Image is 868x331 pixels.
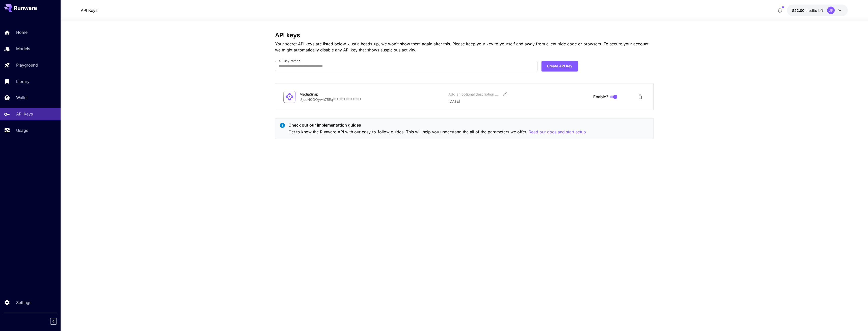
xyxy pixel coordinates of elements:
button: Edit [500,89,509,99]
p: Wallet [16,95,28,101]
div: Add an optional description or comment [448,92,499,97]
span: $22.00 [792,8,805,13]
div: Collapse sidebar [54,317,61,326]
p: Library [16,78,30,84]
p: Home [16,29,28,35]
label: API key name [279,59,300,63]
h3: API keys [275,32,654,39]
p: Models [16,46,30,52]
button: Delete API Key [635,92,645,102]
p: Settings [16,299,31,306]
button: Collapse sidebar [50,318,57,325]
button: Read our docs and start setup [529,129,586,135]
p: Usage [16,127,28,133]
div: MediaSnap [300,92,350,97]
p: Get to know the Runware API with our easy-to-follow guides. This will help you understand the all... [288,129,586,135]
p: API Keys [16,111,33,117]
p: Playground [16,62,38,68]
div: $22.00 [792,8,823,13]
button: $22.00UK [787,5,848,16]
div: UK [827,7,835,14]
nav: breadcrumb [81,7,97,13]
p: Check out our implementation guides [288,122,586,128]
span: credits left [805,8,823,13]
p: Your secret API keys are listed below. Just a heads-up, we won't show them again after this. Plea... [275,41,654,53]
a: API Keys [81,7,97,13]
span: Enable? [593,94,608,100]
button: Create API Key [541,61,578,71]
p: [DATE] [448,99,589,104]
